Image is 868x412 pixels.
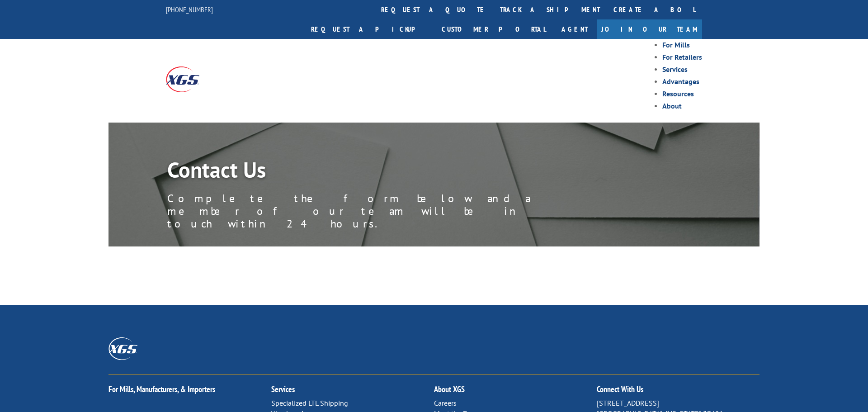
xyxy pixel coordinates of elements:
[271,398,348,407] a: Specialized LTL Shipping
[662,65,688,74] a: Services
[108,337,137,360] img: XGS_Logos_ALL_2024_All_White
[662,40,690,49] a: For Mills
[662,89,694,98] a: Resources
[552,19,597,39] a: Agent
[108,384,215,394] a: For Mills, Manufacturers, & Importers
[597,385,759,398] h2: Connect With Us
[597,19,702,39] a: Join Our Team
[304,19,435,39] a: Request a pickup
[167,192,574,230] p: Complete the form below and a member of our team will be in touch within 24 hours.
[662,101,682,110] a: About
[435,19,552,39] a: Customer Portal
[662,52,702,62] a: For Retailers
[434,384,465,394] a: About XGS
[166,5,213,14] a: [PHONE_NUMBER]
[662,77,699,86] a: Advantages
[271,384,295,394] a: Services
[434,398,457,407] a: Careers
[167,159,574,185] h1: Contact Us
